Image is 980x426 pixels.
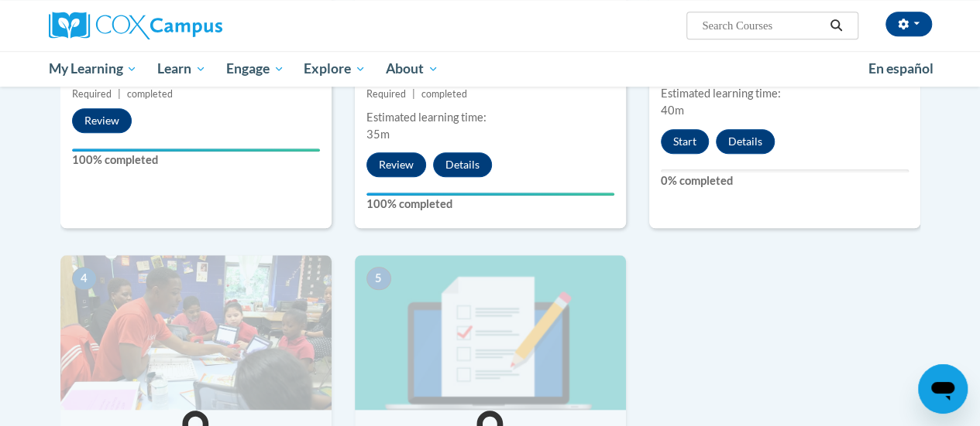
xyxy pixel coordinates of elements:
[433,152,492,177] button: Details
[366,128,390,141] span: 35m
[72,152,320,169] label: 100% completed
[868,60,934,77] span: En español
[716,129,775,154] button: Details
[366,109,614,126] div: Estimated learning time:
[885,12,932,36] button: Account Settings
[824,16,848,35] button: Search
[226,60,284,78] span: Engage
[661,129,709,154] button: Start
[37,51,944,87] div: Main menu
[157,60,206,78] span: Learn
[60,255,332,410] img: Course Image
[366,193,614,196] div: Your progress
[72,88,112,100] span: Required
[294,51,376,87] a: Explore
[72,267,97,290] span: 4
[366,152,426,177] button: Review
[216,51,294,87] a: Engage
[366,267,391,290] span: 5
[72,148,320,152] div: Your progress
[147,51,216,87] a: Learn
[72,108,132,133] button: Review
[661,172,909,189] label: 0% completed
[49,12,222,39] img: Cox Campus
[376,51,449,87] a: About
[118,88,121,100] span: |
[661,85,909,102] div: Estimated learning time:
[366,196,614,213] label: 100% completed
[355,255,626,410] img: Course Image
[127,88,173,100] span: completed
[700,16,824,35] input: Search Courses
[386,60,438,78] span: About
[421,88,467,100] span: completed
[412,88,415,100] span: |
[661,104,684,117] span: 40m
[304,60,366,78] span: Explore
[48,60,137,78] span: My Learning
[858,53,944,85] a: En español
[49,12,328,39] a: Cox Campus
[918,364,968,414] iframe: Button to launch messaging window
[366,88,406,100] span: Required
[39,51,148,87] a: My Learning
